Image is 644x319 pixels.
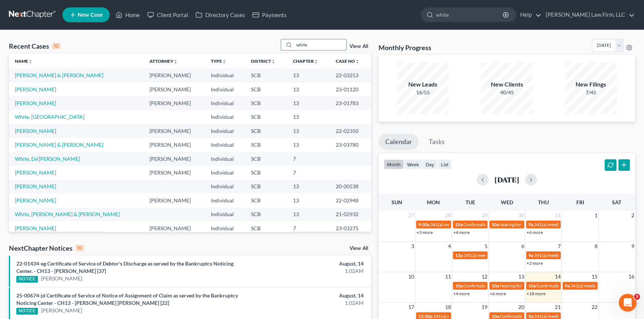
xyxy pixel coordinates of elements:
[492,313,499,319] span: 10a
[52,43,61,49] div: 12
[433,313,505,319] span: 341(a) meeting for [PERSON_NAME]
[379,134,419,150] a: Calendar
[287,208,330,221] td: 13
[253,267,364,275] div: 1:02AM
[15,141,103,148] a: [PERSON_NAME] & [PERSON_NAME]
[528,253,533,258] span: 9a
[404,159,422,169] button: week
[500,222,557,227] span: hearing for [PERSON_NAME]
[554,303,561,312] span: 21
[455,283,463,289] span: 10a
[287,221,330,235] td: 7
[245,82,287,96] td: SCB
[565,283,570,289] span: 9a
[392,199,402,205] span: Sun
[521,242,525,251] span: 6
[205,110,245,124] td: Individual
[427,199,440,205] span: Mon
[15,86,56,92] a: [PERSON_NAME]
[205,82,245,96] td: Individual
[144,152,205,166] td: [PERSON_NAME]
[576,199,584,205] span: Fri
[330,68,371,82] td: 22-03253
[15,169,56,176] a: [PERSON_NAME]
[379,43,431,52] h3: Monthly Progress
[500,283,558,289] span: Hearing for [PERSON_NAME]
[15,58,33,64] a: Nameunfold_more
[15,156,80,162] a: White, De'[PERSON_NAME]
[16,260,234,274] a: 22-01434-eg Certificate of Service of Debtor's Discharge as served by the Bankruptcy Noticing Cen...
[408,272,415,281] span: 10
[557,242,561,251] span: 7
[287,124,330,138] td: 13
[527,230,543,235] a: +6 more
[149,58,178,64] a: Attorneyunfold_more
[15,183,56,189] a: [PERSON_NAME]
[453,291,470,296] a: +4 more
[287,193,330,207] td: 13
[444,211,452,220] span: 28
[619,294,637,312] iframe: Intercom live chat
[554,272,561,281] span: 14
[418,222,429,227] span: 9:30a
[294,39,346,50] input: Search by name...
[144,82,205,96] td: [PERSON_NAME]
[144,221,205,235] td: [PERSON_NAME]
[355,59,360,64] i: unfold_more
[192,8,249,22] a: Directory Cases
[15,211,120,217] a: White, [PERSON_NAME] & [PERSON_NAME]
[591,303,598,312] span: 22
[416,230,433,235] a: +3 more
[350,246,368,251] a: View All
[350,44,368,49] a: View All
[422,134,451,150] a: Tasks
[245,96,287,110] td: SCB
[528,283,536,289] span: 10a
[15,128,56,134] a: [PERSON_NAME]
[330,221,371,235] td: 23-03275
[245,221,287,235] td: SCB
[330,96,371,110] td: 23-01783
[15,114,84,120] a: White, [GEOGRAPHIC_DATA]
[271,59,276,64] i: unfold_more
[612,199,621,205] span: Sat
[565,80,617,89] div: New Filings
[444,272,452,281] span: 11
[75,245,84,251] div: 10
[384,159,404,169] button: month
[205,193,245,207] td: Individual
[455,253,463,258] span: 12p
[594,211,598,220] span: 1
[463,283,588,289] span: Confirmation Hearing for [PERSON_NAME] & [PERSON_NAME]
[455,222,463,227] span: 10a
[144,8,192,22] a: Client Portal
[222,59,226,64] i: unfold_more
[444,303,452,312] span: 18
[253,299,364,307] div: 1:02AM
[15,72,103,78] a: [PERSON_NAME] & [PERSON_NAME]
[245,152,287,166] td: SCB
[634,294,640,300] span: 3
[15,100,56,106] a: [PERSON_NAME]
[78,12,103,18] span: New Case
[534,253,606,258] span: 341(a) meeting for [PERSON_NAME]
[9,244,84,253] div: NextChapter Notices
[144,138,205,152] td: [PERSON_NAME]
[330,193,371,207] td: 22-02948
[591,272,598,281] span: 15
[293,58,318,64] a: Chapterunfold_more
[528,222,533,227] span: 9a
[463,222,548,227] span: Confirmation Hearing for [PERSON_NAME]
[144,124,205,138] td: [PERSON_NAME]
[16,308,38,315] div: NOTICE
[16,292,238,306] a: 25-00674-jd Certificate of Service of Notice of Assignment of Claim as served by the Bankruptcy N...
[330,208,371,221] td: 21-02932
[15,225,56,231] a: [PERSON_NAME]
[245,138,287,152] td: SCB
[41,275,82,282] a: [PERSON_NAME]
[516,8,541,22] a: Help
[245,110,287,124] td: SCB
[481,80,533,89] div: New Clients
[447,242,452,251] span: 4
[538,199,549,205] span: Thu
